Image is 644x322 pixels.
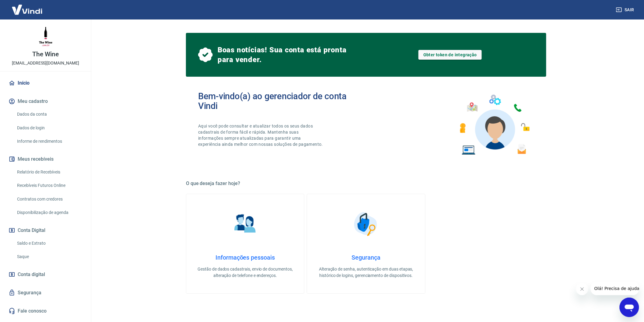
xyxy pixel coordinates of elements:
[4,4,51,9] span: Olá! Precisa de ajuda?
[186,180,546,187] h5: O que deseja fazer hoje?
[615,4,637,16] button: Sair
[7,0,47,19] img: Vindi
[15,135,84,148] a: Informe de rendimentos
[218,45,349,65] span: Boas notícias! Sua conta está pronta para vender.
[230,209,261,239] img: Informações pessoais
[7,268,84,281] a: Conta digital
[454,91,534,159] img: Imagem de um avatar masculino com diversos icones exemplificando as funcionalidades do gerenciado...
[7,152,84,166] button: Meus recebíveis
[317,266,415,279] p: Alteração de senha, autenticação em duas etapas, histórico de logins, gerenciamento de dispositivos.
[15,206,84,219] a: Disponibilização de agenda
[198,91,366,111] h2: Bem-vindo(a) ao gerenciador de conta Vindi
[351,209,381,239] img: Segurança
[317,254,415,261] h4: Segurança
[12,60,79,66] p: [EMAIL_ADDRESS][DOMAIN_NAME]
[307,194,425,294] a: SegurançaSegurançaAlteração de senha, autenticação em duas etapas, histórico de logins, gerenciam...
[7,76,84,90] a: Início
[15,108,84,121] a: Dados da conta
[620,298,639,317] iframe: Botão para abrir a janela de mensagens
[591,282,639,295] iframe: Mensagem da empresa
[7,304,84,318] a: Fale conosco
[196,266,294,279] p: Gestão de dados cadastrais, envio de documentos, alteração de telefone e endereços.
[186,194,304,294] a: Informações pessoaisInformações pessoaisGestão de dados cadastrais, envio de documentos, alteraçã...
[7,224,84,237] button: Conta Digital
[32,51,59,58] p: The Wine
[15,193,84,205] a: Contratos com credores
[15,166,84,178] a: Relatório de Recebíveis
[15,179,84,192] a: Recebíveis Futuros Online
[576,283,588,295] iframe: Fechar mensagem
[18,270,45,279] span: Conta digital
[33,24,58,49] img: f3aacc0c-faae-4b0f-8fca-05ffeb350450.jpeg
[15,122,84,134] a: Dados de login
[7,286,84,299] a: Segurança
[198,123,324,147] p: Aqui você pode consultar e atualizar todos os seus dados cadastrais de forma fácil e rápida. Mant...
[7,95,84,108] button: Meu cadastro
[196,254,294,261] h4: Informações pessoais
[15,237,84,250] a: Saldo e Extrato
[15,250,84,263] a: Saque
[418,50,482,60] a: Obter token de integração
